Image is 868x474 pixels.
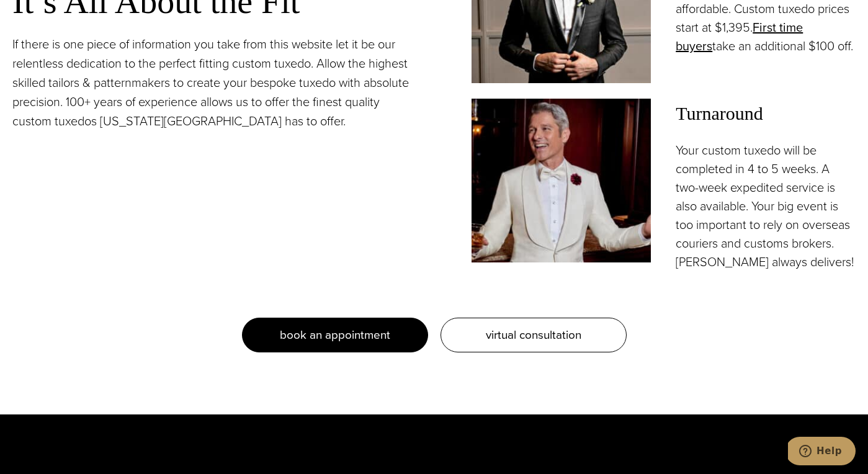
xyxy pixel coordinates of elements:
[12,35,409,131] p: If there is one piece of information you take from this website let it be our relentless dedicati...
[280,326,390,344] span: book an appointment
[676,18,803,55] a: First time buyers
[676,141,856,271] p: Your custom tuxedo will be completed in 4 to 5 weeks. A two-week expedited service is also availa...
[242,318,428,352] a: book an appointment
[676,99,856,128] span: Turnaround
[472,99,651,262] img: Model in white custom tailored tuxedo jacket with wide white shawl lapel, white shirt and bowtie....
[788,437,856,468] iframe: Opens a widget where you can chat to one of our agents
[486,326,581,344] span: virtual consultation
[441,318,627,352] a: virtual consultation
